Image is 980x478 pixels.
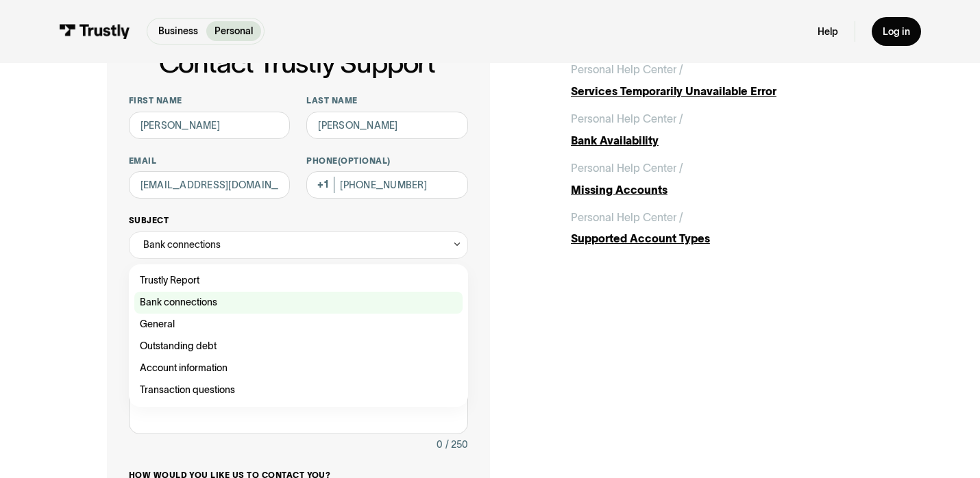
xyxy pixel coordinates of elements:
label: Last name [306,95,468,106]
img: Trustly Logo [59,24,130,39]
a: Personal Help Center /Supported Account Types [571,210,873,248]
label: Phone [306,155,468,166]
div: Personal Help Center / [571,62,683,78]
div: Log in [883,25,910,38]
input: Howard [306,112,468,139]
a: Personal Help Center /Missing Accounts [571,160,873,199]
nav: Bank connections [129,259,468,407]
input: alex@mail.com [129,171,291,199]
input: (555) 555-5555 [306,171,468,199]
span: Bank connections [140,294,217,311]
div: / 250 [445,437,468,453]
h1: Contact Trustly Support [126,49,468,79]
div: Services Temporarily Unavailable Error [571,84,873,100]
a: Personal Help Center /Bank Availability [571,111,873,149]
input: Alex [129,112,291,139]
span: Trustly Report [140,273,199,289]
div: Personal Help Center / [571,210,683,226]
div: Bank connections [143,237,221,253]
span: (Optional) [338,156,391,165]
div: Bank connections [129,231,468,259]
div: Supported Account Types [571,231,873,247]
a: Business [150,21,206,41]
div: Personal Help Center / [571,111,683,127]
a: Log in [872,17,921,46]
a: Help [818,25,838,38]
div: Missing Accounts [571,182,873,199]
span: General [140,316,175,333]
div: 0 [437,437,443,453]
span: Outstanding debt [140,338,217,355]
a: Personal Help Center /Services Temporarily Unavailable Error [571,62,873,100]
p: Business [158,24,198,38]
p: Personal [215,24,253,38]
label: First name [129,95,291,106]
div: Bank Availability [571,133,873,149]
a: Personal [206,21,261,41]
label: Subject [129,215,468,226]
span: Account information [140,360,228,377]
span: Transaction questions [140,382,235,399]
div: Personal Help Center / [571,160,683,177]
label: Email [129,155,291,166]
